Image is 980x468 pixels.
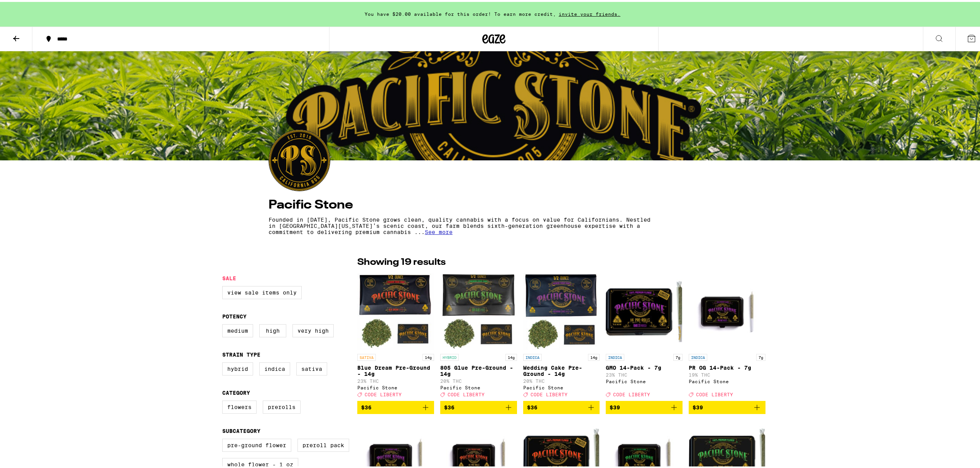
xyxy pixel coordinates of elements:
[425,227,453,233] span: See more
[689,271,765,399] a: Open page for PR OG 14-Pack - 7g from Pacific Stone
[756,352,765,359] p: 7g
[222,388,250,394] legend: Category
[523,352,542,359] p: INDICA
[357,377,434,382] p: 23% THC
[606,370,683,375] p: 23% THC
[523,363,600,375] p: Wedding Cake Pre-Ground - 14g
[606,377,683,382] div: Pacific Stone
[689,352,707,359] p: INDICA
[531,390,568,395] span: CODE LIBERTY
[222,284,302,297] label: View Sale Items Only
[523,271,600,399] a: Open page for Wedding Cake Pre-Ground - 14g from Pacific Stone
[440,352,459,359] p: HYBRID
[222,273,236,279] legend: Sale
[444,402,455,409] span: $36
[606,399,683,412] button: Add to bag
[613,390,650,395] span: CODE LIBERTY
[357,271,434,348] img: Pacific Stone - Blue Dream Pre-Ground - 14g
[689,399,765,412] button: Add to bag
[527,402,537,409] span: $36
[259,322,286,335] label: High
[222,350,260,356] legend: Strain Type
[222,426,260,432] legend: Subcategory
[222,399,257,412] label: Flowers
[673,352,683,359] p: 7g
[505,352,517,359] p: 14g
[523,383,600,388] div: Pacific Stone
[440,271,517,348] img: Pacific Stone - 805 Glue Pre-Ground - 14g
[222,437,291,450] label: Pre-ground Flower
[357,363,434,375] p: Blue Dream Pre-Ground - 14g
[440,383,517,388] div: Pacific Stone
[269,215,651,233] p: Founded in [DATE], Pacific Stone grows clean, quality cannabis with a focus on value for Californ...
[222,322,253,335] label: Medium
[523,399,600,412] button: Add to bag
[5,5,56,12] span: Hi. Need any help?
[222,311,247,318] legend: Potency
[222,360,253,374] label: Hybrid
[440,399,517,412] button: Add to bag
[689,271,765,348] img: Pacific Stone - PR OG 14-Pack - 7g
[606,363,683,369] p: GMO 14-Pack - 7g
[606,271,683,399] a: Open page for GMO 14-Pack - 7g from Pacific Stone
[606,352,624,359] p: INDICA
[259,360,290,374] label: Indica
[263,399,301,412] label: Prerolls
[588,352,600,359] p: 14g
[357,254,446,267] p: Showing 19 results
[696,390,733,395] span: CODE LIBERTY
[440,377,517,382] p: 20% THC
[606,271,683,348] img: Pacific Stone - GMO 14-Pack - 7g
[689,363,765,369] p: PR OG 14-Pack - 7g
[297,437,349,450] label: Preroll Pack
[357,383,434,388] div: Pacific Stone
[361,402,372,409] span: $36
[365,390,402,395] span: CODE LIBERTY
[693,402,703,409] span: $39
[357,399,434,412] button: Add to bag
[296,360,327,374] label: Sativa
[448,390,485,395] span: CODE LIBERTY
[357,352,376,359] p: SATIVA
[610,402,620,409] span: $39
[269,128,330,189] img: Pacific Stone logo
[422,352,434,359] p: 14g
[523,377,600,382] p: 20% THC
[292,322,334,335] label: Very High
[689,377,765,382] div: Pacific Stone
[689,370,765,375] p: 19% THC
[440,271,517,399] a: Open page for 805 Glue Pre-Ground - 14g from Pacific Stone
[556,10,623,15] span: invite your friends.
[269,197,719,209] h4: Pacific Stone
[357,271,434,399] a: Open page for Blue Dream Pre-Ground - 14g from Pacific Stone
[440,363,517,375] p: 805 Glue Pre-Ground - 14g
[523,271,600,348] img: Pacific Stone - Wedding Cake Pre-Ground - 14g
[365,10,556,15] span: You have $20.00 available for this order! To earn more credit,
